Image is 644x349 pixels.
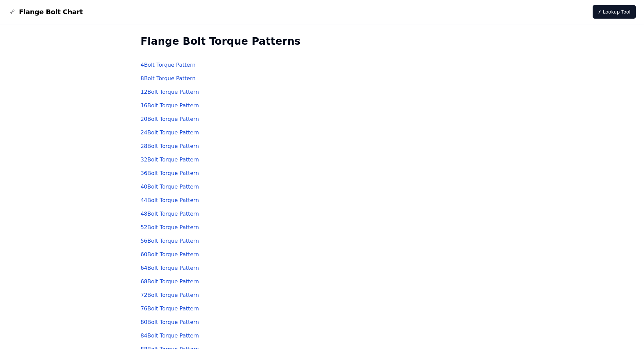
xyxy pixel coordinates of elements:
[141,116,199,122] a: 20Bolt Torque Pattern
[141,305,199,312] a: 76Bolt Torque Pattern
[141,238,199,244] a: 56Bolt Torque Pattern
[141,89,199,95] a: 12Bolt Torque Pattern
[141,224,199,231] a: 52Bolt Torque Pattern
[141,75,196,82] a: 8Bolt Torque Pattern
[141,170,199,176] a: 36Bolt Torque Pattern
[8,7,83,17] a: Flange Bolt Chart LogoFlange Bolt Chart
[141,292,199,298] a: 72Bolt Torque Pattern
[19,7,83,17] span: Flange Bolt Chart
[141,129,199,136] a: 24Bolt Torque Pattern
[141,183,199,190] a: 40Bolt Torque Pattern
[141,197,199,203] a: 44Bolt Torque Pattern
[141,332,199,339] a: 84Bolt Torque Pattern
[141,35,504,47] h2: Flange Bolt Torque Patterns
[141,62,196,68] a: 4Bolt Torque Pattern
[141,319,199,325] a: 80Bolt Torque Pattern
[141,278,199,285] a: 68Bolt Torque Pattern
[141,143,199,149] a: 28Bolt Torque Pattern
[8,8,16,16] img: Flange Bolt Chart Logo
[141,211,199,217] a: 48Bolt Torque Pattern
[141,265,199,271] a: 64Bolt Torque Pattern
[141,156,199,163] a: 32Bolt Torque Pattern
[141,251,199,258] a: 60Bolt Torque Pattern
[593,5,636,19] a: ⚡ Lookup Tool
[141,102,199,109] a: 16Bolt Torque Pattern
